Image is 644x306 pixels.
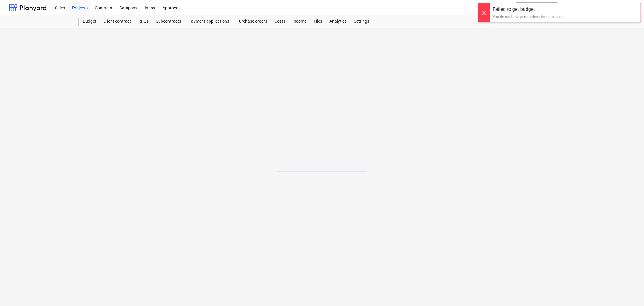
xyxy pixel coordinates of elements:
a: Purchase orders [233,15,271,28]
a: Files [310,15,326,28]
a: Client contract [100,15,135,28]
a: Costs [271,15,289,28]
a: Analytics [326,15,350,28]
a: Settings [350,15,373,28]
a: Subcontracts [152,15,185,28]
div: You do not have permissions for this action [493,14,564,20]
iframe: Chat Widget [614,277,644,306]
a: Income [289,15,310,28]
div: Failed to get budget [493,6,564,13]
a: RFQs [135,15,152,28]
a: Payment applications [185,15,233,28]
a: Budget [79,15,100,28]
